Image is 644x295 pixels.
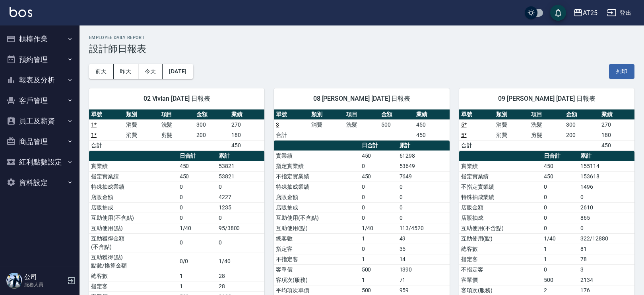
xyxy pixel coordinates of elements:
button: 昨天 [114,64,138,79]
td: 28 [217,281,265,291]
td: 不指定客 [459,264,542,275]
th: 金額 [379,109,414,120]
td: 71 [398,275,450,285]
td: 1/40 [178,223,217,233]
td: 153618 [578,171,634,182]
td: 450 [542,161,578,171]
td: 0 [578,192,634,202]
td: 0/0 [178,252,217,271]
td: 450 [360,150,398,161]
td: 0 [398,192,450,202]
td: 53821 [217,171,265,182]
button: 預約管理 [3,49,76,70]
td: 0 [398,182,450,192]
td: 0 [217,233,265,252]
td: 0 [360,182,398,192]
td: 35 [398,244,450,254]
h5: 公司 [24,273,65,281]
td: 實業績 [459,161,542,171]
td: 互助使用(不含點) [459,223,542,233]
th: 單號 [459,109,494,120]
td: 互助使用(點) [459,233,542,244]
td: 450 [178,161,217,171]
th: 累計 [578,151,634,161]
td: 500 [542,275,578,285]
table: a dense table [274,109,449,141]
td: 1 [542,244,578,254]
button: [DATE] [163,64,193,79]
th: 單號 [89,109,124,120]
td: 0 [578,223,634,233]
td: 店販金額 [274,192,359,202]
td: 指定實業績 [89,171,178,182]
td: 450 [229,140,264,150]
td: 61298 [398,150,450,161]
td: 0 [217,182,265,192]
td: 180 [599,130,634,140]
td: 互助使用(點) [274,223,359,233]
th: 項目 [529,109,564,120]
th: 業績 [599,109,634,120]
td: 450 [178,171,217,182]
td: 95/3800 [217,223,265,233]
span: 02 Vivian [DATE] 日報表 [99,95,255,103]
td: 2610 [578,202,634,213]
th: 業績 [414,109,449,120]
h2: Employee Daily Report [89,35,634,40]
td: 113/4520 [398,223,450,233]
td: 總客數 [89,271,178,281]
td: 店販抽成 [89,202,178,213]
p: 服務人員 [24,281,65,288]
td: 1/40 [360,223,398,233]
th: 類別 [309,109,344,120]
td: 300 [194,119,229,130]
td: 49 [398,233,450,244]
td: 500 [360,264,398,275]
td: 0 [542,182,578,192]
td: 1/40 [542,233,578,244]
td: 店販金額 [89,192,178,202]
td: 0 [542,202,578,213]
td: 0 [398,202,450,213]
td: 客單價 [274,264,359,275]
td: 200 [564,130,599,140]
td: 消費 [494,130,529,140]
button: save [550,5,566,21]
td: 特殊抽成業績 [274,182,359,192]
th: 金額 [564,109,599,120]
th: 日合計 [360,141,398,151]
td: 1 [178,281,217,291]
td: 特殊抽成業績 [459,192,542,202]
td: 洗髮 [159,119,194,130]
h3: 設計師日報表 [89,43,634,55]
td: 0 [360,202,398,213]
td: 270 [599,119,634,130]
td: 155114 [578,161,634,171]
td: 指定客 [459,254,542,264]
td: 消費 [124,119,159,130]
td: 0 [360,161,398,171]
td: 450 [414,119,449,130]
td: 1 [360,233,398,244]
td: 270 [229,119,264,130]
button: 前天 [89,64,114,79]
td: 450 [360,171,398,182]
td: 總客數 [459,244,542,254]
td: 3 [578,264,634,275]
th: 項目 [159,109,194,120]
td: 450 [599,140,634,150]
button: AT25 [570,5,601,21]
td: 1 [360,254,398,264]
button: 員工及薪資 [3,111,76,131]
td: 0 [542,264,578,275]
td: 不指定客 [274,254,359,264]
td: 4227 [217,192,265,202]
th: 累計 [398,141,450,151]
button: 資料設定 [3,172,76,193]
td: 1 [178,271,217,281]
td: 店販金額 [459,202,542,213]
td: 互助獲得(點) 點數/換算金額 [89,252,178,271]
td: 1 [360,275,398,285]
td: 0 [398,213,450,223]
td: 0 [360,244,398,254]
